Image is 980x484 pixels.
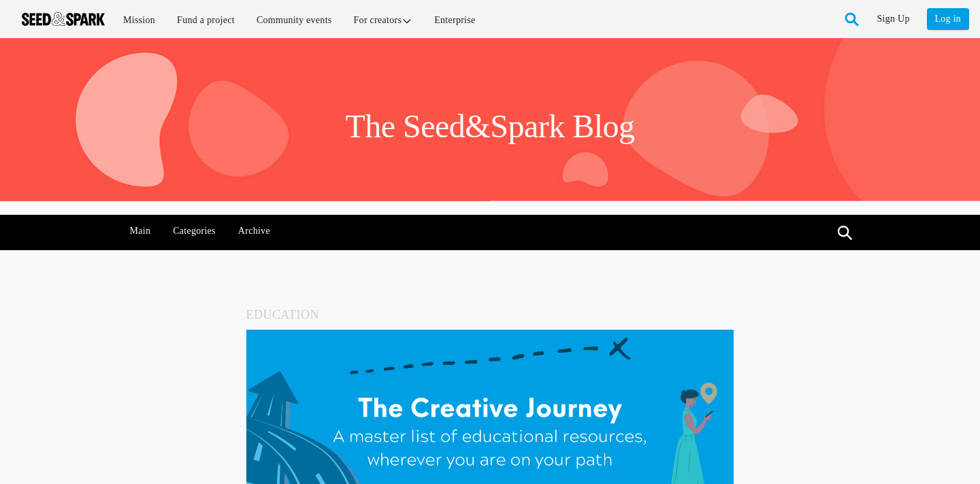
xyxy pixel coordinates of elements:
[167,5,244,35] a: Fund a project
[877,8,910,30] a: Sign Up
[344,5,423,35] a: For creators
[166,215,223,247] a: Categories
[114,5,165,35] a: Mission
[425,5,485,35] a: Enterprise
[927,8,969,30] a: Log in
[246,305,734,325] h5: Education
[247,5,342,35] a: Community events
[122,215,158,247] a: Main
[22,12,105,26] img: Seed amp; Spark
[345,106,634,147] h1: The Seed&Spark Blog
[231,215,277,247] a: Archive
